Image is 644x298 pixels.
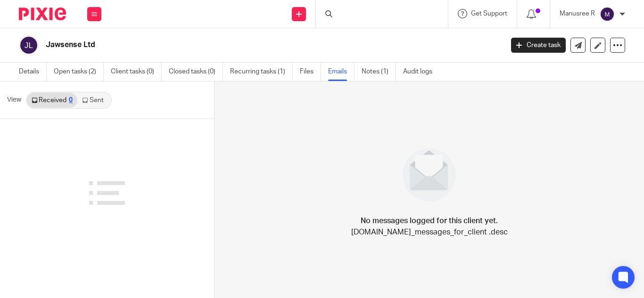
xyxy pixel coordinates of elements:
img: svg%3E [19,35,39,55]
p: Manusree R [560,9,595,18]
a: Open tasks (2) [54,63,104,81]
div: 0 [69,97,73,104]
img: image [396,142,462,208]
a: Audit logs [403,63,439,81]
a: Client tasks (0) [111,63,162,81]
span: View [7,95,21,105]
span: Get Support [471,10,507,17]
p: [DOMAIN_NAME]_messages_for_client .desc [351,226,508,238]
a: Sent [77,93,110,108]
a: Files [300,63,321,81]
h4: No messages logged for this client yet. [361,215,498,226]
h2: Jawsense Ltd [46,40,407,50]
a: Notes (1) [362,63,396,81]
a: Closed tasks (0) [169,63,223,81]
a: Create task [511,38,566,53]
a: Recurring tasks (1) [230,63,293,81]
a: Details [19,63,47,81]
a: Emails [328,63,355,81]
a: Received0 [27,93,77,108]
img: svg%3E [600,7,615,22]
img: Pixie [19,8,66,20]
